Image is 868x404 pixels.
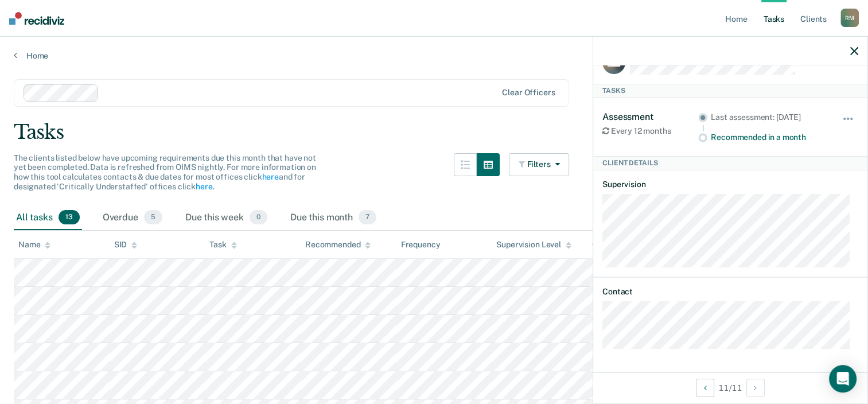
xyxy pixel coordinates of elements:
div: Due this week [183,205,270,231]
div: Last assessment: [DATE] [711,112,826,122]
div: Recommended in a month [711,133,826,142]
div: SID [114,240,138,250]
span: The clients listed below have upcoming requirements due this month that have not yet been complet... [14,153,316,191]
div: Case Type [592,240,640,250]
div: Recommended [305,240,371,250]
dt: Supervision [602,180,858,189]
div: Due this month [288,205,379,231]
button: Filters [509,153,570,176]
a: Home [14,50,854,61]
div: Clear officers [502,88,555,98]
dt: Contact [602,287,858,297]
span: 5 [144,210,162,225]
div: Task [209,240,236,250]
div: Supervision Level [496,240,571,250]
div: Overdue [100,205,165,231]
div: Open Intercom Messenger [829,365,857,393]
button: Next Client [746,379,765,397]
div: Tasks [14,121,854,144]
div: 11 / 11 [593,372,867,403]
div: Every 12 months [602,126,698,136]
a: here [262,172,278,181]
span: 13 [59,210,80,225]
div: R M [840,9,859,27]
button: Previous Client [696,379,714,397]
div: Tasks [593,84,867,98]
span: 0 [250,210,267,225]
div: Client Details [593,156,867,170]
a: here [196,182,212,191]
span: 7 [359,210,376,225]
div: Name [18,240,50,250]
div: All tasks [14,205,82,231]
div: Assessment [602,111,698,122]
img: Recidiviz [9,12,64,25]
div: Frequency [401,240,441,250]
